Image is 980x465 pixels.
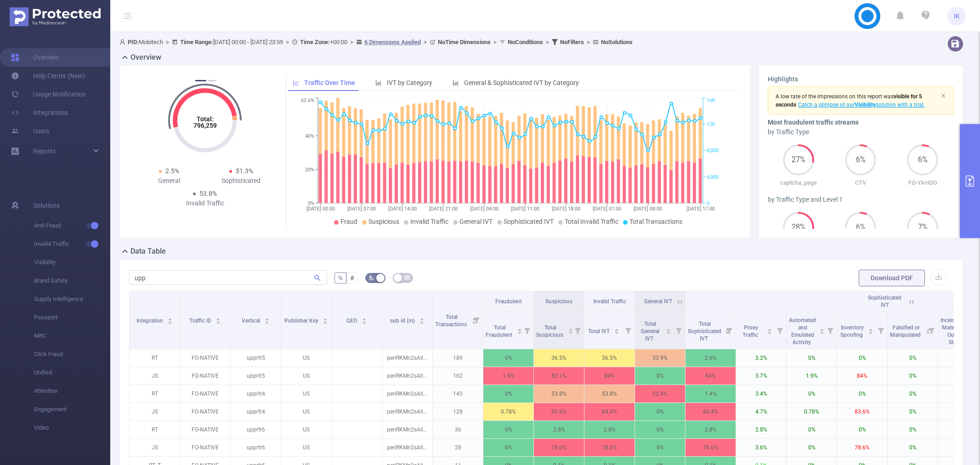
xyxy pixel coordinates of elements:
p: 78.6% [685,439,736,456]
i: Filter menu [470,291,483,349]
p: 0% [888,403,938,420]
span: Supply Intelligence [34,290,110,308]
span: Unified [34,363,110,382]
b: No Time Dimensions [438,39,491,45]
span: Total Fraudulent [486,324,514,338]
p: RT [130,349,180,367]
span: Publisher Key [284,318,320,324]
span: 27% [783,156,814,164]
span: Solutions [33,196,60,215]
b: Time Zone: [300,39,330,45]
span: Vertical [242,318,261,324]
p: 0% [787,421,837,438]
p: 78.6% [584,439,634,456]
tspan: 8,000 [707,148,719,154]
i: icon: caret-down [216,320,221,323]
p: 0% [635,439,685,456]
p: 84% [584,367,634,385]
h2: Data Table [130,246,166,257]
button: 2 [208,80,215,81]
span: > [283,39,292,45]
span: > [543,39,552,45]
tspan: Total: [197,115,214,123]
span: Total Transactions [629,218,682,225]
div: Sort [167,317,173,322]
h2: Overview [130,52,161,63]
p: FO-NATIVE [180,439,230,456]
i: icon: caret-down [362,320,367,323]
p: 189 [433,349,483,367]
i: icon: caret-down [168,320,173,323]
p: upprfr4 [231,403,281,420]
span: Fraudulent [495,298,522,305]
i: Filter menu [571,312,584,349]
p: 2.8% [685,421,736,438]
p: 28 [433,439,483,456]
tspan: 16K [707,98,715,104]
i: Filter menu [824,312,837,349]
b: Visibility [855,102,876,108]
span: Inventory Spoofing [840,324,864,338]
p: 2.8% [534,421,584,438]
p: 53.8% [584,385,634,403]
p: 128 [433,403,483,420]
tspan: 0 [707,200,709,206]
p: RT [130,385,180,403]
i: icon: caret-up [614,327,619,330]
span: Suspicious [368,218,399,225]
i: icon: caret-down [868,330,873,333]
span: 53.8% [199,190,217,197]
p: upprfr6 [231,421,281,438]
span: Total Suspicious [536,324,565,338]
a: Usage Notification [11,85,86,103]
p: 36.5% [534,349,584,367]
span: Catch a glimpse of our solution with a trial. [796,102,925,108]
p: 3.2% [736,349,786,367]
p: 53.8% [534,385,584,403]
p: 162 [433,367,483,385]
span: Anti-Fraud [34,216,110,235]
b: PID: [128,39,139,45]
p: CTV [830,178,892,187]
span: Automated and Emulated Activity [789,317,816,346]
i: icon: caret-up [819,327,824,330]
p: 2.8% [584,421,634,438]
span: MRC [34,327,110,345]
p: periRKMn2sAllpm [382,349,432,367]
span: Attention [34,382,110,400]
span: Suspicious [545,298,572,305]
tspan: [DATE] 08:00 [634,206,662,212]
span: Mobitech [DATE] 00:00 - [DATE] 23:59 +00:00 [119,39,633,45]
p: 0% [888,349,938,367]
i: Filter menu [723,312,736,349]
span: % [338,274,343,282]
p: periRKMn2sAllpm [382,439,432,456]
p: JS [130,439,180,456]
tspan: 62.6% [301,98,314,104]
tspan: 796,259 [193,122,217,129]
p: US [281,349,331,367]
p: 0% [787,439,837,456]
p: 0% [837,349,887,367]
i: icon: caret-down [323,320,328,323]
p: FO-NATIVE [180,385,230,403]
h3: Highlights [768,74,954,84]
img: Protected Media [10,7,101,26]
p: 2.8% [736,421,786,438]
tspan: 20% [305,167,314,173]
i: icon: line-chart [293,79,299,86]
i: Filter menu [622,312,634,349]
p: 0% [837,385,887,403]
span: Sophisticated IVT [504,218,554,225]
span: Sophisticated IVT [868,295,901,308]
tspan: [DATE] 17:00 [686,206,715,212]
p: upprfr4 [231,385,281,403]
p: 0% [888,385,938,403]
p: FO-NATIVE [180,367,230,385]
p: 0% [483,421,533,438]
p: 0% [483,385,533,403]
i: icon: close [940,93,946,98]
span: General & Sophisticated IVT by Category [464,79,579,86]
div: Sort [819,327,825,333]
span: Video [34,419,110,437]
